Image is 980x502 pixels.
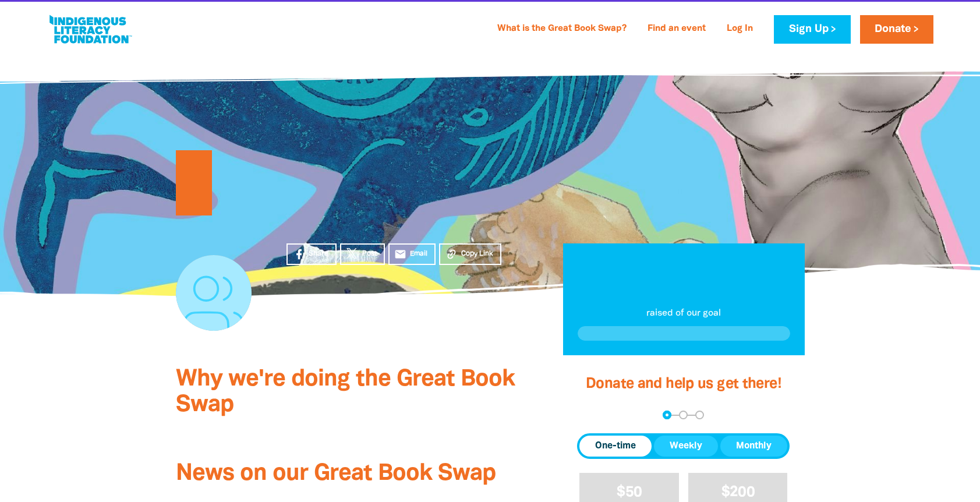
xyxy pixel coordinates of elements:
[176,461,528,487] h3: News on our Great Book Swap
[439,243,501,265] button: Copy Link
[617,486,642,499] span: $50
[340,243,385,265] a: Post
[579,436,652,457] button: One-time
[286,243,337,265] a: Share
[490,20,634,38] a: What is the Great Book Swap?
[720,20,760,38] a: Log In
[695,411,704,419] button: Navigate to step 3 of 3 to enter your payment details
[394,248,406,260] i: email
[670,439,702,453] span: Weekly
[577,433,790,459] div: Donation frequency
[578,306,790,320] p: raised of our goal
[721,486,755,499] span: $200
[176,369,515,416] span: Why we're doing the Great Book Swap
[586,377,781,391] span: Donate and help us get there!
[362,249,377,259] span: Post
[641,20,713,38] a: Find an event
[595,439,636,453] span: One-time
[461,249,493,259] span: Copy Link
[679,411,688,419] button: Navigate to step 2 of 3 to enter your details
[860,15,933,44] a: Donate
[410,249,427,259] span: Email
[654,436,718,457] button: Weekly
[774,15,850,44] a: Sign Up
[309,249,328,259] span: Share
[663,411,671,419] button: Navigate to step 1 of 3 to enter your donation amount
[388,243,436,265] a: emailEmail
[736,439,772,453] span: Monthly
[720,436,787,457] button: Monthly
